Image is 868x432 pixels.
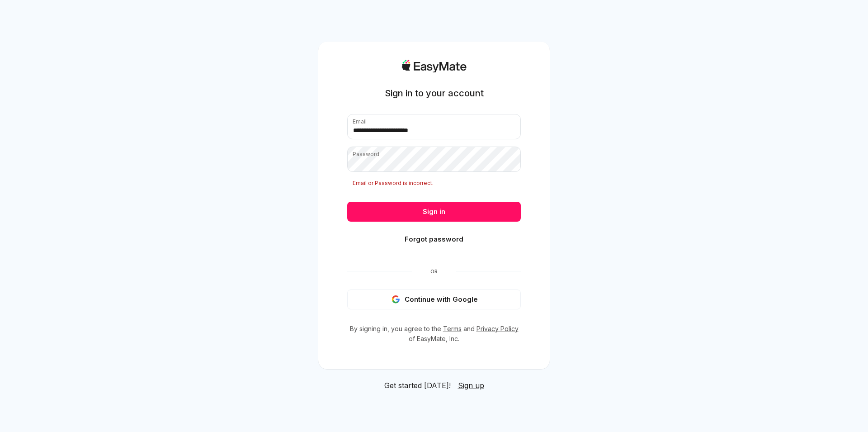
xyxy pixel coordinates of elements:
p: By signing in, you agree to the and of EasyMate, Inc. [347,324,521,344]
a: Terms [443,325,462,332]
span: Or [412,268,456,275]
h1: Sign in to your account [385,87,484,100]
span: Get started [DATE]! [384,380,451,391]
button: Forgot password [347,229,521,249]
button: Continue with Google [347,290,521,309]
span: Sign up [458,381,484,390]
p: Email or Password is incorrect. [347,179,521,187]
button: Sign in [347,202,521,222]
a: Privacy Policy [476,325,519,332]
a: Sign up [458,380,484,391]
